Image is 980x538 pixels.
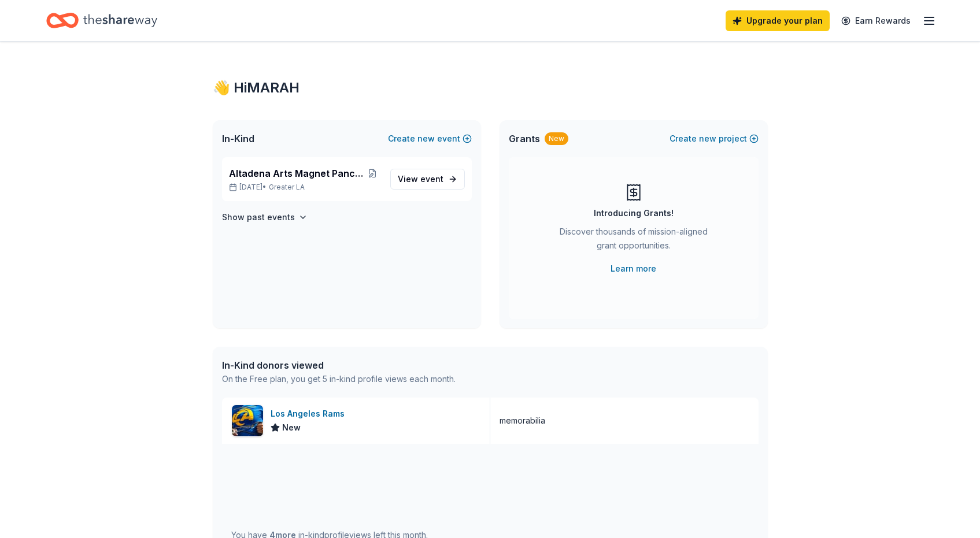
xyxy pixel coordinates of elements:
span: new [699,132,716,146]
a: Learn more [611,262,656,276]
span: event [420,174,443,184]
p: [DATE] • [229,183,381,192]
div: In-Kind donors viewed [222,358,456,372]
span: View [398,172,443,186]
div: On the Free plan, you get 5 in-kind profile views each month. [222,372,456,386]
span: New [282,421,301,435]
div: New [545,132,568,145]
h4: Show past events [222,210,295,224]
span: new [417,132,435,146]
a: Earn Rewards [834,10,918,31]
div: Discover thousands of mission-aligned grant opportunities. [555,225,712,257]
div: memorabilia [500,414,545,428]
span: Greater LA [269,183,305,192]
a: Upgrade your plan [726,10,830,31]
div: 👋 Hi MARAH [213,79,768,97]
div: Los Angeles Rams [271,407,349,421]
img: Image for Los Angeles Rams [232,405,263,436]
button: Createnewproject [670,132,759,146]
span: Altadena Arts Magnet Pancake Breakfast [229,166,365,180]
button: Show past events [222,210,308,224]
div: Introducing Grants! [594,206,674,220]
span: Grants [509,132,540,146]
a: Home [46,7,157,34]
a: View event [390,169,465,190]
span: In-Kind [222,132,254,146]
button: Createnewevent [388,132,472,146]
